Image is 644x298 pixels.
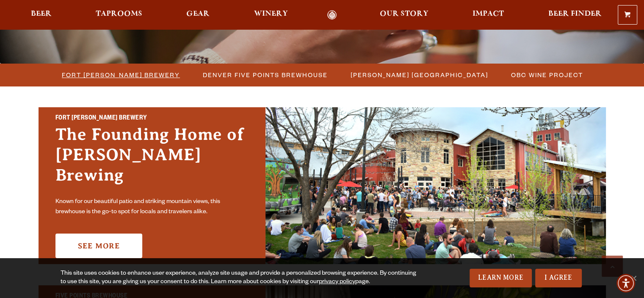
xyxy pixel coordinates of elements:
[55,124,249,194] h3: The Founding Home of [PERSON_NAME] Brewing
[96,11,142,17] span: Taprooms
[548,11,601,17] span: Beer Finder
[25,10,57,20] a: Beer
[380,11,428,17] span: Our Story
[249,10,293,20] a: Winery
[316,10,348,20] a: Odell Home
[351,69,488,81] span: [PERSON_NAME] [GEOGRAPHIC_DATA]
[55,197,249,217] p: Known for our beautiful patio and striking mountain views, this brewhouse is the go-to spot for l...
[203,69,328,81] span: Denver Five Points Brewhouse
[61,270,422,287] div: This site uses cookies to enhance user experience, analyze site usage and provide a personalized ...
[470,269,532,287] a: Learn More
[374,10,434,20] a: Our Story
[55,234,142,258] a: See More
[602,256,623,277] a: Scroll to top
[181,10,215,20] a: Gear
[186,11,210,17] span: Gear
[473,11,504,17] span: Impact
[616,274,635,292] div: Accessibility Menu
[506,69,587,81] a: OBC Wine Project
[62,69,180,81] span: Fort [PERSON_NAME] Brewery
[467,10,509,20] a: Impact
[265,107,606,264] img: Fort Collins Brewery & Taproom'
[319,279,355,286] a: privacy policy
[90,10,148,20] a: Taprooms
[57,69,184,81] a: Fort [PERSON_NAME] Brewery
[31,11,52,17] span: Beer
[345,69,492,81] a: [PERSON_NAME] [GEOGRAPHIC_DATA]
[542,10,607,20] a: Beer Finder
[535,269,582,287] a: I Agree
[254,11,288,17] span: Winery
[511,69,583,81] span: OBC Wine Project
[198,69,332,81] a: Denver Five Points Brewhouse
[55,113,249,124] h2: Fort [PERSON_NAME] Brewery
